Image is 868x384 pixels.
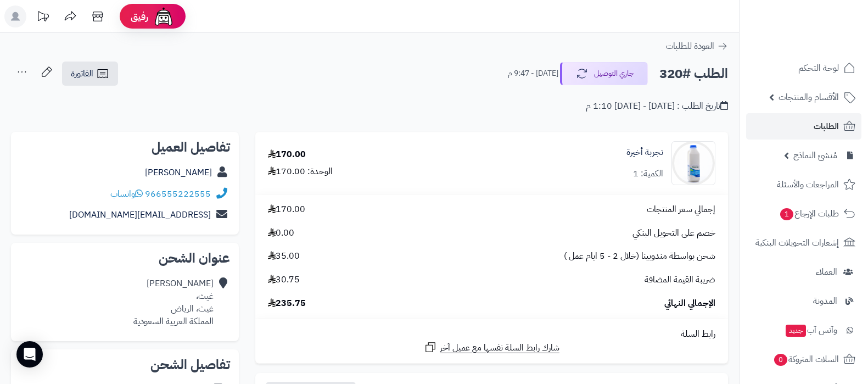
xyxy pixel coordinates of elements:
span: لوحة التحكم [798,60,839,76]
img: ai-face.png [153,5,175,27]
a: [PERSON_NAME] [145,166,212,179]
span: 35.00 [268,250,300,263]
a: الطلبات [746,113,861,140]
span: شارك رابط السلة نفسها مع عميل آخر [440,342,559,354]
a: المراجعات والأسئلة [746,171,861,198]
span: طلبات الإرجاع [779,206,839,221]
span: شحن بواسطة مندوبينا (خلال 2 - 5 ايام عمل ) [564,250,715,263]
a: لوحة التحكم [746,55,861,81]
span: مُنشئ النماذج [793,148,837,163]
span: 1 [780,208,793,220]
a: تحديثات المنصة [29,5,57,30]
span: 235.75 [268,297,306,310]
a: المدونة [746,288,861,314]
span: إشعارات التحويلات البنكية [755,235,839,251]
span: 170.00 [268,203,305,216]
a: تجربة أخيرة [626,146,663,159]
div: [PERSON_NAME] غيث، غيث، الرياض المملكة العربية السعودية [133,277,214,327]
span: 30.75 [268,274,300,286]
span: الفاتورة [71,67,93,80]
a: العملاء [746,259,861,285]
div: 170.00 [268,148,306,161]
span: 0.00 [268,227,294,240]
span: الإجمالي النهائي [664,297,715,310]
a: واتساب [110,187,143,201]
div: تاريخ الطلب : [DATE] - [DATE] 1:10 م [586,100,728,113]
span: المراجعات والأسئلة [777,177,839,192]
div: رابط السلة [260,328,724,341]
a: وآتس آبجديد [746,317,861,343]
span: إجمالي سعر المنتجات [647,203,715,216]
span: العودة للطلبات [666,40,714,53]
div: الكمية: 1 [633,168,663,180]
img: logo-2.png [793,27,858,51]
a: 966555222555 [145,187,211,201]
div: Open Intercom Messenger [16,341,43,368]
span: خصم على التحويل البنكي [632,227,715,240]
a: شارك رابط السلة نفسها مع عميل آخر [424,341,559,354]
h2: الطلب #320 [659,63,728,85]
span: 0 [774,354,787,366]
span: الطلبات [814,119,839,134]
a: إشعارات التحويلات البنكية [746,230,861,256]
img: 1759918127-1700260736-29-1100x1100-90x90.png [672,141,715,185]
small: [DATE] - 9:47 م [508,68,558,79]
h2: تفاصيل الشحن [20,358,230,371]
span: العملاء [816,264,837,280]
a: السلات المتروكة0 [746,346,861,372]
span: المدونة [813,293,837,309]
span: ضريبة القيمة المضافة [645,274,715,286]
h2: تفاصيل العميل [20,141,230,154]
span: السلات المتروكة [773,352,839,367]
a: الفاتورة [62,62,118,86]
div: الوحدة: 170.00 [268,165,333,178]
a: طلبات الإرجاع1 [746,201,861,227]
span: وآتس آب [785,322,837,338]
span: جديد [786,325,806,337]
span: رفيق [131,10,148,23]
h2: عنوان الشحن [20,252,230,265]
button: جاري التوصيل [560,62,648,85]
a: العودة للطلبات [666,40,728,53]
span: الأقسام والمنتجات [779,90,839,105]
a: [EMAIL_ADDRESS][DOMAIN_NAME] [69,208,211,221]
